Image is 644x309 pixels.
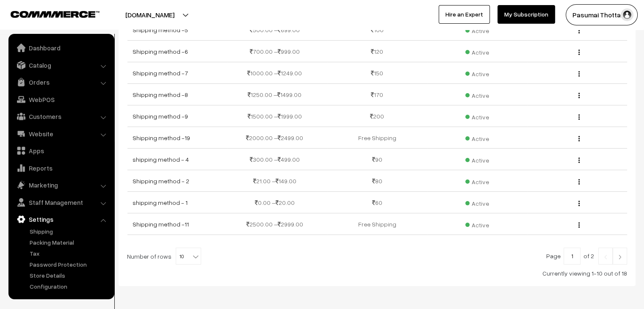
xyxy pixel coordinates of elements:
[465,24,489,35] span: Active
[327,192,427,213] td: 60
[176,248,201,265] span: 10
[11,11,100,17] img: COMMMERCE
[578,50,580,55] img: Menu
[127,269,627,278] div: Currently viewing 1-10 out of 18
[227,62,327,84] td: 1000.00 – 1249.00
[11,74,111,90] a: Orders
[621,8,633,21] img: user
[227,192,327,213] td: 0.00 – 20.00
[28,227,111,236] a: Shipping
[327,84,427,105] td: 170
[11,8,85,19] a: COMMMERCE
[465,154,489,165] span: Active
[133,91,188,98] a: Shipping method -8
[28,238,111,247] a: Packing Material
[127,252,171,261] span: Number of rows
[11,92,111,107] a: WebPOS
[583,252,594,259] span: of 2
[96,4,204,25] button: [DOMAIN_NAME]
[11,58,111,73] a: Catalog
[327,149,427,170] td: 90
[227,105,327,127] td: 1500.00 – 1999.00
[465,46,489,57] span: Active
[227,19,327,41] td: 500.00 – 699.00
[465,67,489,78] span: Active
[11,109,111,124] a: Customers
[28,282,111,291] a: Configuration
[465,110,489,121] span: Active
[133,134,190,141] a: Shipping method -19
[327,105,427,127] td: 200
[133,26,188,33] a: Shipping method -5
[133,221,189,228] a: Shipping method -11
[28,260,111,269] a: Password Protection
[578,201,580,206] img: Menu
[578,114,580,120] img: Menu
[28,249,111,258] a: Tax
[578,157,580,163] img: Menu
[133,156,189,163] a: shipping method - 4
[465,197,489,208] span: Active
[616,254,624,259] img: Right
[11,177,111,193] a: Marketing
[227,170,327,192] td: 21.00 – 149.00
[327,19,427,41] td: 100
[578,93,580,98] img: Menu
[133,69,188,77] a: Shipping method -7
[578,136,580,141] img: Menu
[11,195,111,210] a: Staff Management
[465,132,489,143] span: Active
[327,127,427,149] td: Free Shipping
[11,126,111,141] a: Website
[465,89,489,100] span: Active
[498,5,555,24] a: My Subscription
[11,160,111,176] a: Reports
[133,113,188,120] a: Shipping method -9
[602,254,609,259] img: Left
[546,252,561,259] span: Page
[227,213,327,235] td: 2500.00 – 2999.00
[227,84,327,105] td: 1250.00 – 1499.00
[28,271,111,280] a: Store Details
[327,213,427,235] td: Free Shipping
[11,40,111,55] a: Dashboard
[465,175,489,186] span: Active
[578,71,580,77] img: Menu
[578,222,580,228] img: Menu
[11,143,111,158] a: Apps
[133,199,188,206] a: shipping method - 1
[327,170,427,192] td: 80
[578,179,580,185] img: Menu
[439,5,490,24] a: Hire an Expert
[566,4,638,25] button: Pasumai Thotta…
[227,41,327,62] td: 700.00 – 999.00
[465,218,489,229] span: Active
[578,28,580,33] img: Menu
[327,41,427,62] td: 120
[227,127,327,149] td: 2000.00 – 2499.00
[133,48,188,55] a: Shipping method -6
[227,149,327,170] td: 300.00 – 499.00
[176,248,201,265] span: 10
[11,212,111,227] a: Settings
[133,177,189,185] a: Shipping method - 2
[327,62,427,84] td: 150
